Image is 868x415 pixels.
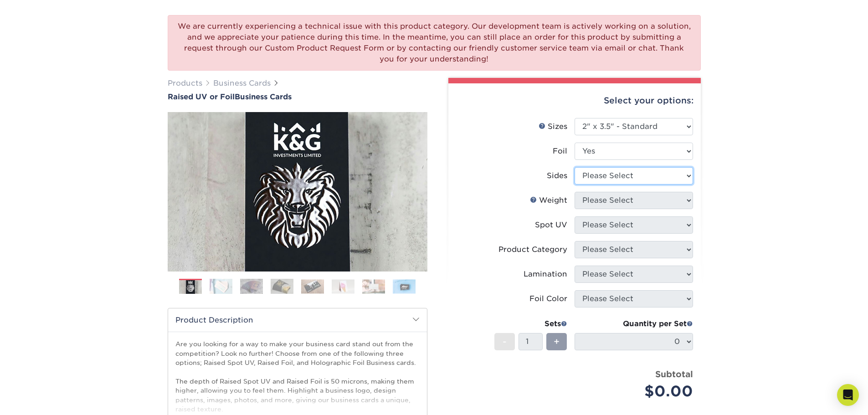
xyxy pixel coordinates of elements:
[332,279,354,293] img: Business Cards 06
[530,195,567,206] div: Weight
[168,92,235,101] span: Raised UV or Foil
[240,278,263,294] img: Business Cards 03
[168,62,427,322] img: Raised UV or Foil 01
[575,318,693,329] div: Quantity per Set
[168,15,701,71] div: We are currently experiencing a technical issue with this product category. Our development team ...
[271,278,293,294] img: Business Cards 04
[456,83,693,118] div: Select your options:
[213,79,271,87] a: Business Cards
[168,92,427,101] h1: Business Cards
[168,92,427,101] a: Raised UV or FoilBusiness Cards
[393,279,416,293] img: Business Cards 08
[498,244,567,255] div: Product Category
[524,269,567,280] div: Lamination
[554,335,560,348] span: +
[503,335,507,348] span: -
[553,146,567,157] div: Foil
[168,79,202,87] a: Products
[535,220,567,231] div: Spot UV
[179,276,202,298] img: Business Cards 01
[301,279,324,293] img: Business Cards 05
[581,380,693,402] div: $0.00
[837,384,859,406] div: Open Intercom Messenger
[655,369,693,379] strong: Subtotal
[547,170,567,181] div: Sides
[529,293,567,304] div: Foil Color
[168,308,427,332] h2: Product Description
[362,279,385,293] img: Business Cards 07
[494,318,567,329] div: Sets
[210,278,232,294] img: Business Cards 02
[539,121,567,132] div: Sizes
